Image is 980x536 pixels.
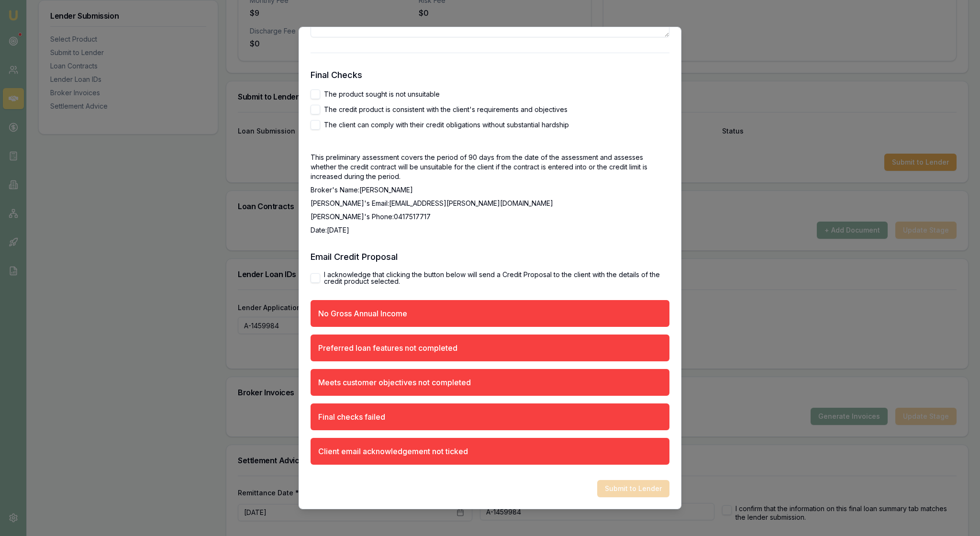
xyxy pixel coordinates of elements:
h3: Final Checks [311,68,669,82]
label: I acknowledge that clicking the button below will send a Credit Proposal to the client with the d... [324,271,669,285]
div: Preferred loan features not completed [318,342,457,354]
p: This preliminary assessment covers the period of 90 days from the date of the assessment and asse... [311,153,669,181]
p: [PERSON_NAME]'s Phone: 0417517717 [311,212,669,222]
h3: Email Credit Proposal [311,250,669,264]
div: Meets customer objectives not completed [318,377,471,388]
div: Final checks failed [318,411,385,423]
p: Broker's Name: [PERSON_NAME] [311,185,669,195]
div: Client email acknowledgement not ticked [318,446,468,457]
label: The product sought is not unsuitable [324,91,440,98]
p: [PERSON_NAME]'s Email: [EMAIL_ADDRESS][PERSON_NAME][DOMAIN_NAME] [311,199,669,208]
p: Date: [DATE] [311,225,669,235]
div: No Gross Annual Income [318,308,407,319]
label: The credit product is consistent with the client's requirements and objectives [324,106,568,113]
label: The client can comply with their credit obligations without substantial hardship [324,122,569,128]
